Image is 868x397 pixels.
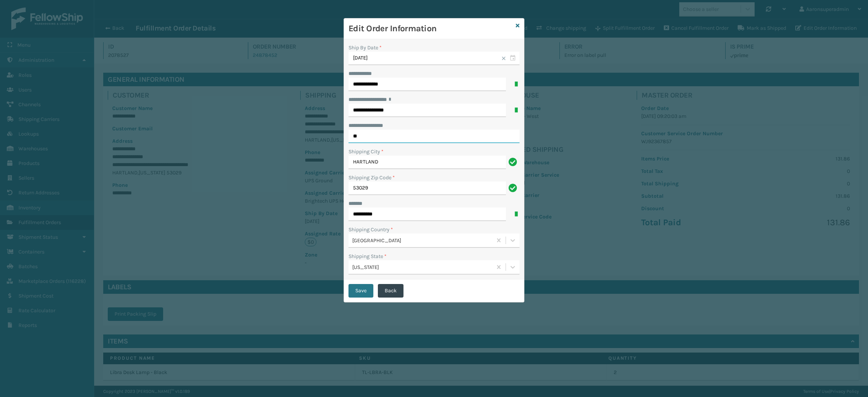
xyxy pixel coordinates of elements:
[348,148,384,156] label: Shipping City
[352,263,493,271] div: [US_STATE]
[348,44,382,51] label: Ship By Date
[348,252,387,260] label: Shipping State
[348,23,513,34] h3: Edit Order Information
[352,236,493,244] div: [GEOGRAPHIC_DATA]
[378,284,403,298] button: Back
[348,226,393,234] label: Shipping Country
[348,52,520,65] input: MM/DD/YYYY
[348,284,373,298] button: Save
[348,174,395,182] label: Shipping Zip Code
